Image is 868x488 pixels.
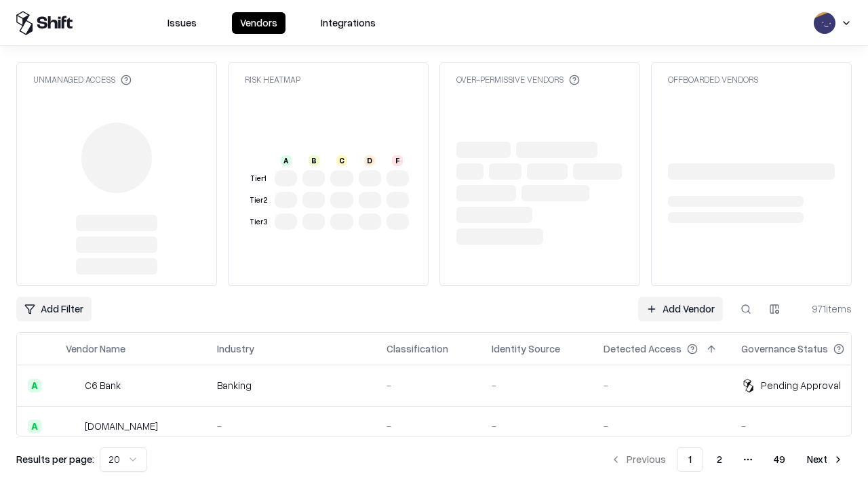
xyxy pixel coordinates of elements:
[761,378,841,392] div: Pending Approval
[706,447,733,472] button: 2
[217,419,365,433] div: -
[248,216,269,228] div: Tier 3
[741,342,828,356] div: Governance Status
[677,447,703,472] button: 1
[248,195,269,206] div: Tier 2
[763,447,796,472] button: 49
[604,342,682,356] div: Detected Access
[387,419,470,433] div: -
[797,302,852,316] div: 971 items
[16,452,94,466] p: Results per page:
[28,420,41,433] div: A
[336,155,347,166] div: C
[159,12,205,34] button: Issues
[492,378,582,392] div: -
[248,173,269,184] div: Tier 1
[66,379,79,392] img: C6 Bank
[85,419,158,433] div: [DOMAIN_NAME]
[392,155,403,166] div: F
[741,419,866,433] div: -
[232,12,285,34] button: Vendors
[16,297,92,321] button: Add Filter
[799,447,852,472] button: Next
[28,379,41,392] div: A
[309,155,319,166] div: B
[492,342,560,356] div: Identity Source
[85,378,121,392] div: C6 Bank
[66,420,79,433] img: pathfactory.com
[456,74,580,85] div: Over-Permissive Vendors
[387,342,448,356] div: Classification
[602,447,852,472] nav: pagination
[604,378,719,392] div: -
[364,155,375,166] div: D
[217,342,254,356] div: Industry
[387,378,470,392] div: -
[33,74,132,85] div: Unmanaged Access
[638,297,723,321] a: Add Vendor
[668,74,758,85] div: Offboarded Vendors
[492,419,582,433] div: -
[245,74,300,85] div: Risk Heatmap
[604,419,719,433] div: -
[313,12,384,34] button: Integrations
[66,342,125,356] div: Vendor Name
[281,155,292,166] div: A
[217,378,365,392] div: Banking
